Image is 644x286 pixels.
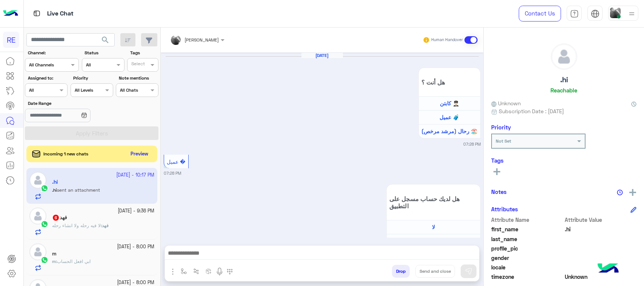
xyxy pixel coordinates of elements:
button: Send and close [415,265,455,278]
img: defaultAdmin.png [29,208,46,224]
button: Drop [392,265,410,278]
button: select flow [178,265,190,277]
a: tab [567,6,582,22]
img: tab [591,9,599,18]
img: WhatsApp [41,220,48,228]
button: search [96,33,115,49]
span: m [52,258,56,264]
span: Subscription Date : [DATE] [499,107,564,115]
span: search [101,35,110,45]
img: create order [206,268,212,274]
img: notes [617,189,623,195]
span: first_name [491,225,563,233]
img: hulul-logo.png [595,256,621,282]
button: Preview [128,149,152,160]
img: defaultAdmin.png [29,243,46,260]
label: Assigned to: [28,75,67,81]
span: Incoming 1 new chats [43,151,88,157]
label: Date Range [28,100,112,107]
small: [DATE] - 9:36 PM [118,208,154,215]
label: Status [85,49,123,56]
img: send voice note [215,267,224,276]
span: فهد [102,223,109,228]
img: select flow [181,268,187,274]
span: Attribute Value [565,216,637,224]
a: Contact Us [519,6,561,22]
label: Note mentions [119,75,158,81]
div: RE [3,32,19,48]
small: Human Handover [431,37,463,43]
span: timezone [491,273,563,281]
p: Live Chat [47,9,74,19]
img: WhatsApp [41,256,48,264]
span: كابتن 👨🏻‍✈️ [440,100,459,106]
span: null [565,263,637,271]
small: 07:28 PM [164,170,181,176]
h6: Attributes [491,206,518,212]
h6: [DATE] [301,53,343,58]
span: هل لديك حساب مسجل على التطبيق [389,195,478,209]
span: ابي افعل الحساب [57,258,91,264]
img: make a call [227,269,233,275]
span: null [565,254,637,262]
span: 6 [53,215,59,221]
span: gender [491,254,563,262]
img: userImage [610,8,621,18]
img: add [629,189,636,196]
span: هل أنت ؟ [421,78,478,86]
b: Not Set [496,138,511,144]
small: [DATE] - 8:00 PM [117,243,154,251]
h6: Tags [491,157,636,164]
span: locale [491,263,563,271]
img: send attachment [168,267,177,276]
h6: Reachable [550,87,577,94]
h6: Notes [491,188,507,195]
span: عميل 🧳 [440,114,459,120]
button: Trigger scenario [190,265,203,277]
span: profile_pic [491,244,563,252]
span: last_name [491,235,563,243]
img: profile [627,9,636,18]
span: لا فيه رحله ولا انشاء رحله [52,223,101,228]
label: Tags [130,49,158,56]
img: Logo [3,6,18,22]
button: Apply Filters [25,126,158,140]
small: 07:28 PM [463,141,481,147]
b: : [101,223,109,228]
b: : [52,258,57,264]
img: send message [465,268,472,275]
h5: m [52,251,57,257]
span: Attribute Name [491,216,563,224]
h6: Priority [491,124,511,131]
span: Unknown [491,99,521,107]
span: Unknown [565,273,637,281]
button: create order [203,265,215,277]
span: .hi [565,225,637,233]
label: Channel: [28,49,78,56]
h5: فهد [52,214,67,221]
img: defaultAdmin.png [551,44,577,69]
span: رحال (مرشد مرخص) 🏖️ [421,128,477,134]
div: Select [130,60,145,69]
img: Trigger scenario [193,268,199,274]
label: Priority [73,75,112,81]
span: لا [432,224,435,230]
h5: .hi [560,75,568,84]
span: [PERSON_NAME] [184,37,219,43]
span: عميل � [167,158,185,165]
img: tab [32,9,41,18]
img: tab [570,9,579,18]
